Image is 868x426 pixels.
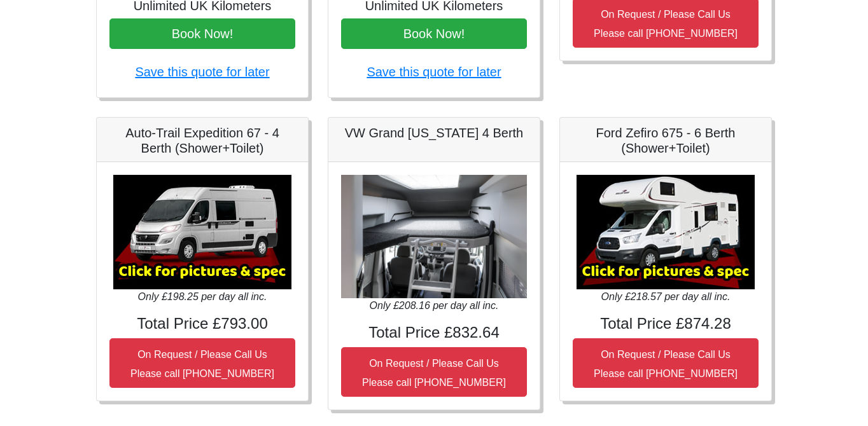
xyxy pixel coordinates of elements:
small: On Request / Please Call Us Please call [PHONE_NUMBER] [130,349,274,379]
i: Only £218.57 per day all inc. [601,291,731,302]
a: Save this quote for later [135,65,269,79]
small: On Request / Please Call Us Please call [PHONE_NUMBER] [594,9,738,39]
i: Only £208.16 per day all inc. [370,300,499,311]
button: On Request / Please Call UsPlease call [PHONE_NUMBER] [109,338,295,388]
button: Book Now! [341,18,527,49]
button: On Request / Please Call UsPlease call [PHONE_NUMBER] [573,338,759,388]
h5: Ford Zefiro 675 - 6 Berth (Shower+Toilet) [573,125,759,156]
h5: Auto-Trail Expedition 67 - 4 Berth (Shower+Toilet) [109,125,295,156]
img: Auto-Trail Expedition 67 - 4 Berth (Shower+Toilet) [113,175,291,289]
img: VW Grand California 4 Berth [341,175,527,299]
button: Book Now! [109,18,295,49]
small: On Request / Please Call Us Please call [PHONE_NUMBER] [362,358,506,388]
small: On Request / Please Call Us Please call [PHONE_NUMBER] [594,349,738,379]
i: Only £198.25 per day all inc. [138,291,267,302]
h4: Total Price £793.00 [109,315,295,333]
h4: Total Price £832.64 [341,324,527,342]
button: On Request / Please Call UsPlease call [PHONE_NUMBER] [341,347,527,397]
h5: VW Grand [US_STATE] 4 Berth [341,125,527,141]
img: Ford Zefiro 675 - 6 Berth (Shower+Toilet) [577,175,755,289]
h4: Total Price £874.28 [573,315,759,333]
a: Save this quote for later [367,65,501,79]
